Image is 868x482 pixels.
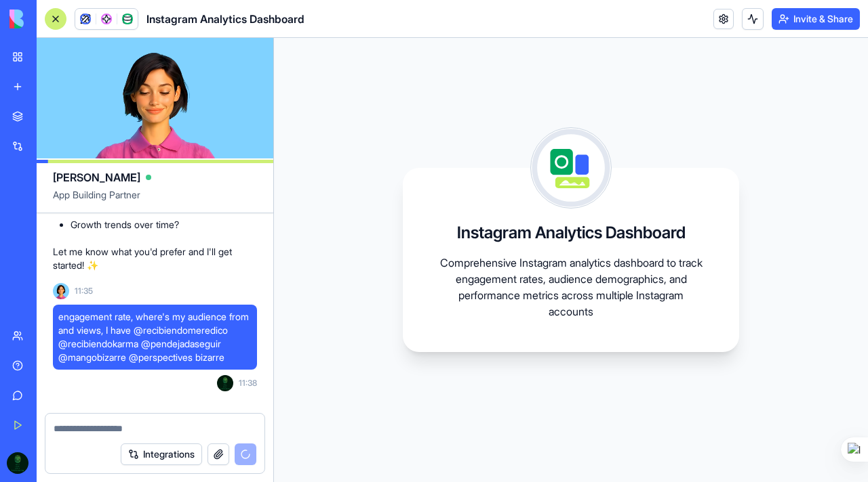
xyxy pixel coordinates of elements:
span: [PERSON_NAME] [53,169,140,185]
p: Let me know what you'd prefer and I'll get started! ✨ [53,245,257,272]
img: ACg8ocIrGw6p1LcUgtGJX3cDnneXGaJ95nrahs4dEYOjFZXEcmi-8GiC=s96-c [7,452,28,474]
span: Instagram Analytics Dashboard [146,11,304,27]
button: Invite & Share [772,8,860,30]
p: Comprehensive Instagram analytics dashboard to track engagement rates, audience demographics, and... [435,255,707,320]
img: ACg8ocIrGw6p1LcUgtGJX3cDnneXGaJ95nrahs4dEYOjFZXEcmi-8GiC=s96-c [217,375,233,391]
h3: Instagram Analytics Dashboard [457,222,686,244]
span: 11:35 [75,286,93,297]
span: 11:38 [239,378,257,389]
li: Growth trends over time? [71,218,257,232]
span: engagement rate, where's my audience from and views, I have @recibiendomeredico @recibiendokarma ... [58,310,252,364]
button: Integrations [121,443,202,465]
img: logo [9,9,94,28]
span: App Building Partner [53,188,257,213]
img: Ella_00000_wcx2te.png [53,283,69,299]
